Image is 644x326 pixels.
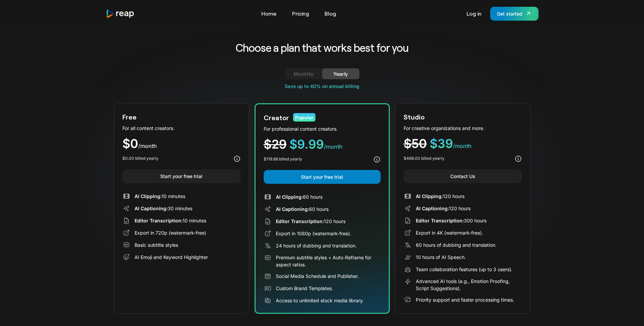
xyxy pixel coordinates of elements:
div: Basic subtitle styles [135,241,178,248]
a: Pricing [289,8,312,19]
div: 120 hours [276,218,345,225]
span: Editor Transcription: [276,218,324,224]
div: Advanced AI tools (e.g., Emotion Proofing, Script Suggestions). [416,278,522,292]
span: AI Captioning: [416,205,449,211]
span: AI Clipping: [135,193,162,199]
a: home [106,9,135,18]
div: Custom Brand Templates. [276,285,333,292]
div: 60 hours of dubbing and translation. [416,241,497,248]
span: $50 [404,136,427,151]
div: $0 [122,137,241,150]
span: /month [453,143,472,149]
span: AI Captioning: [135,205,168,211]
a: Log in [463,8,485,19]
span: Editor Transcription: [416,218,464,223]
div: AI Emoji and Keyword Highlighter [135,254,208,261]
a: Start your free trial [264,170,381,184]
span: /month [138,143,157,149]
div: Social Media Schedule and Publisher. [276,273,359,280]
div: 60 hours [276,205,329,213]
span: $9.99 [289,137,324,152]
div: $468.00 billed yearly [404,155,445,161]
div: 10 minutes [135,193,185,200]
div: Monthly [293,70,314,78]
div: 24 hours of dubbing and translation. [276,242,357,249]
div: 10 minutes [135,217,206,224]
div: $0.00 billed yearly [122,155,159,161]
div: For all content creators. [122,125,241,132]
a: Home [258,8,280,19]
div: $119.88 billed yearly [264,156,302,162]
span: /month [324,143,342,150]
div: Team collaboration features (up to 3 users). [416,266,512,273]
div: Priority support and faster processing times. [416,296,514,303]
a: Start your free trial [122,169,241,183]
div: Access to unlimited stock media library. [276,297,364,304]
div: 300 hours [416,217,486,224]
div: Get started [497,10,522,17]
div: 30 minutes [135,205,192,212]
div: 60 hours [276,193,323,200]
span: $39 [430,136,453,151]
span: $29 [264,137,287,152]
a: Contact Us [404,169,522,183]
img: reap logo [106,9,135,18]
div: Export in 1080p (watermark-free). [276,230,351,237]
div: 10 hours of AI Speech. [416,254,466,261]
div: Free [122,112,137,122]
div: Yearly [330,70,351,78]
div: Save up to 40% on annual billing [114,83,530,90]
a: Blog [321,8,339,19]
div: Creator [264,112,289,123]
span: AI Captioning: [276,206,309,212]
div: Export in 720p (watermark-free) [135,229,206,236]
div: Premium subtitle styles + Auto-Reframe for aspect ratios. [276,254,381,268]
div: Popular [293,113,315,122]
h2: Choose a plan that works best for you [183,41,461,55]
div: Studio [404,112,425,122]
span: AI Clipping: [276,194,303,200]
div: For professional content creators. [264,125,381,132]
span: Editor Transcription: [135,218,183,223]
div: For creative organizations and more. [404,125,522,132]
div: 120 hours [416,193,464,200]
div: 120 hours [416,205,471,212]
div: Export in 4K (watermark-free). [416,229,483,236]
a: Get started [490,7,539,21]
span: AI Clipping: [416,193,443,199]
